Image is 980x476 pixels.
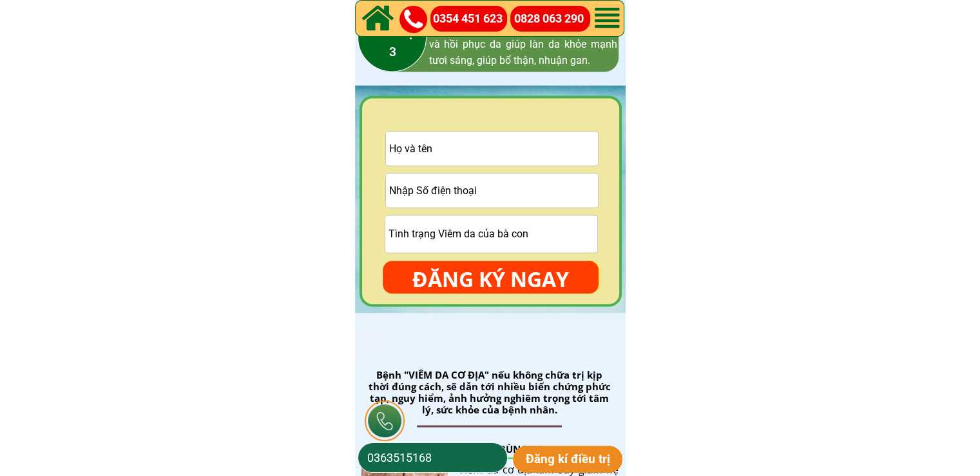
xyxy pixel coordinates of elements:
input: Số điện thoại [364,443,501,472]
p: Đăng kí điều trị [513,446,623,473]
h3: GIAI ĐOẠN 3 [329,23,457,63]
input: Tình trạng Viêm da của bà con [385,215,597,252]
a: 0354 451 623 [433,10,509,28]
a: 0828 063 290 [514,10,591,28]
span: Nâng cao hệ miễn dịch, tăng độ đàn hồi và hồi phục da giúp làn da khỏe mạnh tươi sáng, giúp bổ th... [429,21,617,66]
p: ĐĂNG KÝ NGAY [383,261,599,298]
input: Họ và tên [386,132,598,165]
input: Vui lòng nhập ĐÚNG SỐ ĐIỆN THOẠI [386,174,598,207]
div: Bệnh "VIÊM DA CƠ ĐỊA" nếu không chữa trị kịp thời đúng cách, sẽ dẫn tới nhiều biến chứng phức tạp... [366,369,613,415]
